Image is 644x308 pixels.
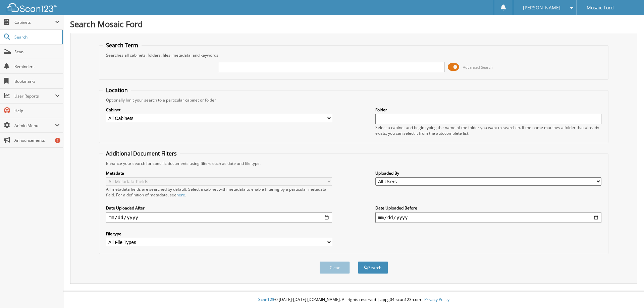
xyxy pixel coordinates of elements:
label: Date Uploaded After [106,205,332,211]
a: here [176,192,185,198]
div: Select a cabinet and begin typing the name of the folder you want to search in. If the name match... [375,125,601,136]
span: Admin Menu [14,123,55,128]
a: Privacy Policy [424,297,449,302]
span: [PERSON_NAME] [523,6,560,10]
div: Enhance your search for specific documents using filters such as date and file type. [103,161,605,166]
label: Metadata [106,170,332,176]
label: Date Uploaded Before [375,205,601,211]
span: Scan123 [258,297,274,302]
span: Search [14,34,59,40]
button: Clear [320,261,350,274]
label: Folder [375,107,601,113]
label: File type [106,231,332,237]
div: All metadata fields are searched by default. Select a cabinet with metadata to enable filtering b... [106,186,332,198]
div: Optionally limit your search to a particular cabinet or folder [103,97,605,103]
label: Uploaded By [375,170,601,176]
span: User Reports [14,93,55,99]
span: Help [14,108,60,114]
span: Cabinets [14,19,55,25]
iframe: Chat Widget [610,276,644,308]
span: Mosaic Ford [587,6,614,10]
span: Bookmarks [14,78,60,84]
legend: Additional Document Filters [103,150,180,157]
input: end [375,212,601,223]
legend: Location [103,86,131,94]
span: Scan [14,49,60,55]
span: Reminders [14,64,60,69]
img: scan123-logo-white.svg [7,3,57,12]
span: Announcements [14,137,60,143]
button: Search [358,261,388,274]
div: Searches all cabinets, folders, files, metadata, and keywords [103,52,605,58]
div: 1 [55,138,60,143]
div: © [DATE]-[DATE] [DOMAIN_NAME]. All rights reserved | appg04-scan123-com | [63,292,644,308]
input: start [106,212,332,223]
span: Advanced Search [463,65,493,70]
legend: Search Term [103,42,142,49]
label: Cabinet [106,107,332,113]
h1: Search Mosaic Ford [70,18,637,29]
